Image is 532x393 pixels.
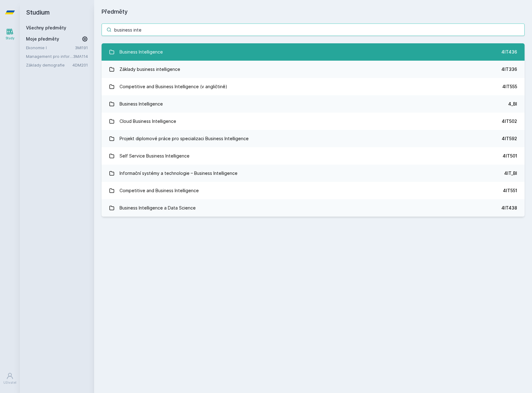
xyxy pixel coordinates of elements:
[502,84,517,90] div: 4IT555
[26,62,72,68] a: Základy demografie
[72,63,88,67] a: 4DM201
[102,43,525,61] a: Business Intelligence 4IT436
[26,25,66,30] a: Všechny předměty
[120,46,163,58] div: Business Intelligence
[6,36,15,41] div: Study
[120,115,176,127] div: Cloud Business Intelligence
[503,188,517,194] div: 4IT551
[501,205,517,211] div: 4IT438
[26,36,59,42] span: Moje předměty
[75,45,88,50] a: 3MI191
[120,167,238,179] div: Informační systémy a technologie – Business Intelligence
[502,136,517,142] div: 4IT592
[1,25,19,44] a: Study
[120,80,227,93] div: Competitive and Business Intelligence (v angličtině)
[102,147,525,165] a: Self Service Business Intelligence 4IT501
[504,170,517,176] div: 4IT_BI
[120,132,249,145] div: Projekt diplomové práce pro specializaci Business Intelligence
[26,53,73,59] a: Management pro informatiky a statistiky
[102,7,525,16] h1: Předměty
[3,380,16,385] div: Uživatel
[120,184,199,197] div: Competitive and Business Intelligence
[102,113,525,130] a: Cloud Business Intelligence 4IT502
[102,61,525,78] a: Základy business intelligence 4IT336
[120,63,180,76] div: Základy business intelligence
[501,66,517,72] div: 4IT336
[73,54,88,59] a: 3MA114
[102,165,525,182] a: Informační systémy a technologie – Business Intelligence 4IT_BI
[120,150,190,162] div: Self Service Business Intelligence
[102,199,525,217] a: Business Intelligence a Data Science 4IT438
[102,182,525,199] a: Competitive and Business Intelligence 4IT551
[1,369,19,388] a: Uživatel
[26,45,75,51] a: Ekonomie I
[503,153,517,159] div: 4IT501
[120,98,163,110] div: Business Intelligence
[102,95,525,113] a: Business Intelligence 4_BI
[120,202,196,214] div: Business Intelligence a Data Science
[102,78,525,95] a: Competitive and Business Intelligence (v angličtině) 4IT555
[508,101,517,107] div: 4_BI
[501,49,517,55] div: 4IT436
[102,24,525,36] input: Název nebo ident předmětu…
[502,118,517,124] div: 4IT502
[102,130,525,147] a: Projekt diplomové práce pro specializaci Business Intelligence 4IT592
